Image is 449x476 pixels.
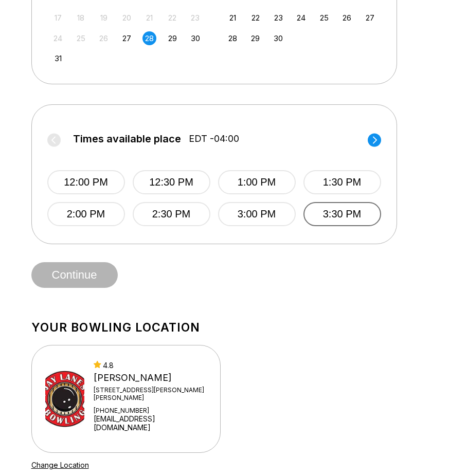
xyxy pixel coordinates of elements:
button: 3:00 PM [218,202,296,226]
div: [PHONE_NUMBER] [94,407,206,414]
span: Times available place [73,133,181,144]
div: Choose Thursday, September 25th, 2025 [317,11,331,25]
div: Not available Monday, August 18th, 2025 [74,11,88,25]
div: Choose Friday, September 26th, 2025 [340,11,354,25]
button: 2:00 PM [47,202,125,226]
div: [PERSON_NAME] [94,372,206,383]
div: Not available Tuesday, August 19th, 2025 [97,11,111,25]
h1: Your bowling location [31,320,418,335]
div: Choose Monday, September 29th, 2025 [248,31,262,45]
div: Not available Sunday, August 24th, 2025 [51,31,65,45]
div: Choose Wednesday, September 24th, 2025 [294,11,308,25]
div: Not available Thursday, August 21st, 2025 [142,11,156,25]
div: Not available Saturday, August 23rd, 2025 [188,11,202,25]
div: 4.8 [94,361,206,370]
div: Not available Monday, August 25th, 2025 [74,31,88,45]
a: [EMAIL_ADDRESS][DOMAIN_NAME] [94,414,206,432]
div: Not available Sunday, August 17th, 2025 [51,11,65,25]
button: 12:00 PM [47,170,125,194]
a: Change Location [31,461,89,469]
div: Choose Sunday, September 28th, 2025 [226,31,240,45]
img: Jay Lanes [45,371,85,427]
div: [STREET_ADDRESS][PERSON_NAME][PERSON_NAME] [94,386,206,401]
div: Choose Saturday, September 27th, 2025 [363,11,377,25]
button: 1:00 PM [218,170,296,194]
div: Not available Wednesday, August 20th, 2025 [120,11,134,25]
span: EDT -04:00 [189,133,239,144]
div: Choose Tuesday, September 23rd, 2025 [272,11,285,25]
div: Choose Wednesday, August 27th, 2025 [120,31,134,45]
button: 12:30 PM [133,170,210,194]
div: Choose Monday, September 22nd, 2025 [248,11,262,25]
div: Choose Saturday, August 30th, 2025 [188,31,202,45]
div: Choose Friday, August 29th, 2025 [166,31,179,45]
div: Choose Tuesday, September 30th, 2025 [272,31,285,45]
div: Choose Thursday, August 28th, 2025 [142,31,156,45]
div: Not available Friday, August 22nd, 2025 [166,11,179,25]
div: Choose Sunday, September 21st, 2025 [226,11,240,25]
div: Choose Sunday, August 31st, 2025 [51,51,65,65]
div: Not available Tuesday, August 26th, 2025 [97,31,111,45]
button: 2:30 PM [133,202,210,226]
button: 1:30 PM [303,170,381,194]
button: 3:30 PM [303,202,381,226]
